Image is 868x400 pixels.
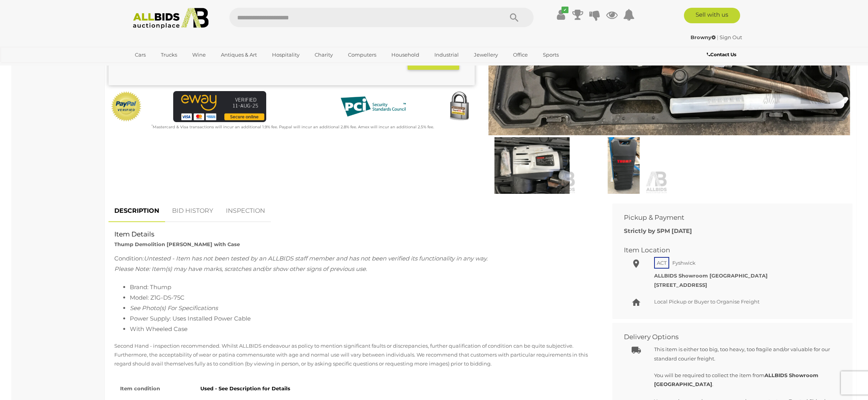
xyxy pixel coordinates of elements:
[130,61,195,74] a: [GEOGRAPHIC_DATA]
[555,8,567,22] a: ✔
[152,124,434,129] small: Mastercard & Visa transactions will incur an additional 1.9% fee. Paypal will incur an additional...
[538,48,564,61] a: Sports
[343,48,381,61] a: Computers
[114,253,595,274] p: Condition:
[334,91,412,122] img: PCI DSS compliant
[114,341,595,369] p: Second Hand - inspection recommended. Whilst ALLBIDS endeavour as policy to mention significant f...
[691,34,717,40] a: Browny
[469,48,503,61] a: Jewellery
[654,345,835,363] p: This item is either too big, too heavy, too fragile and/or valuable for our standard courier frei...
[114,255,487,272] i: Untested - Item has not been tested by an ALLBIDS staff member and has not been verified its func...
[654,282,707,288] strong: [STREET_ADDRESS]
[707,50,738,59] a: Contact Us
[173,91,266,122] img: eWAY Payment Gateway
[220,200,271,222] a: INSPECTION
[187,48,211,61] a: Wine
[130,304,218,312] i: See Photo(s) For Specifications
[110,91,142,122] img: Official PayPal Seal
[130,48,151,61] a: Cars
[720,34,742,40] a: Sign Out
[654,298,759,305] span: Local Pickup or Buyer to Organise Freight
[130,313,595,324] li: Power Supply: Uses Installed Power Cable
[120,385,160,391] strong: Item condition
[624,247,829,254] h2: Item Location
[691,34,716,40] strong: Browny
[580,137,667,194] img: Thump Demolition Jack Hammer with Case
[707,52,736,57] b: Contact Us
[114,231,595,238] h2: Item Details
[488,137,576,194] img: Thump Demolition Jack Hammer with Case
[624,227,692,234] b: Strictly by 5PM [DATE]
[156,48,182,61] a: Trucks
[508,48,533,61] a: Office
[130,292,595,303] li: Model: Z1G-DS-75C
[310,48,338,61] a: Charity
[200,385,290,391] strong: Used - See Description for Details
[561,7,568,13] i: ✔
[444,91,475,122] img: Secured by Rapid SSL
[654,272,768,279] strong: ALLBIDS Showroom [GEOGRAPHIC_DATA]
[386,48,424,61] a: Household
[114,241,240,247] strong: Thump Demolition [PERSON_NAME] with Case
[684,8,740,23] a: Sell with us
[429,48,464,61] a: Industrial
[267,48,305,61] a: Hospitality
[624,214,829,221] h2: Pickup & Payment
[130,324,595,334] li: With Wheeled Case
[654,257,669,269] span: ACT
[495,8,534,27] button: Search
[129,8,213,29] img: Allbids.com.au
[166,200,219,222] a: BID HISTORY
[216,48,262,61] a: Antiques & Art
[654,371,835,389] p: You will be required to collect the item from .
[130,282,595,292] li: Brand: Thump
[624,333,829,341] h2: Delivery Options
[108,200,165,222] a: DESCRIPTION
[717,34,718,40] span: |
[670,258,697,268] span: Fyshwick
